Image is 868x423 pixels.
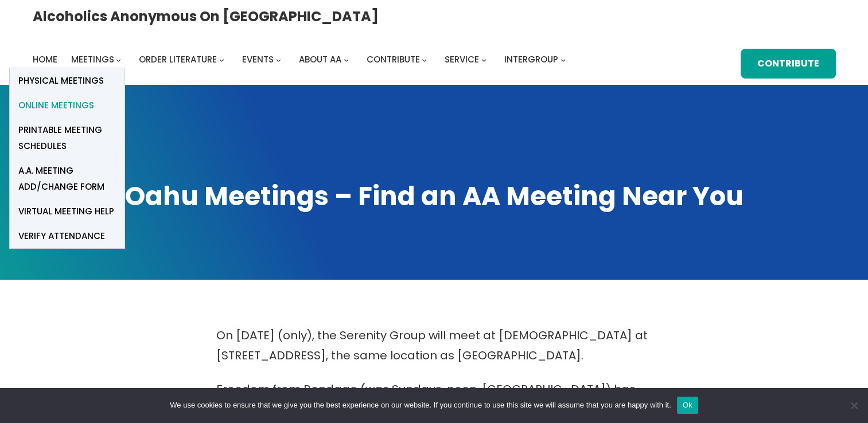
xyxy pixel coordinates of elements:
[10,93,124,117] a: Online Meetings
[299,52,341,68] a: About AA
[741,49,836,79] a: Contribute
[10,158,124,199] a: A.A. Meeting Add/Change Form
[71,53,114,65] span: Meetings
[219,57,224,62] button: Order Literature submenu
[33,52,570,68] nav: Intergroup
[10,224,124,248] a: verify attendance
[481,57,486,62] button: Service submenu
[367,53,420,65] span: Contribute
[422,57,427,62] button: Contribute submenu
[33,179,836,214] h1: Oahu Meetings – Find an AA Meeting Near You
[677,397,698,414] button: Ok
[560,57,566,62] button: Intergroup submenu
[10,199,124,224] a: Virtual Meeting Help
[116,57,121,62] button: Meetings submenu
[504,53,558,65] span: Intergroup
[18,163,116,195] span: A.A. Meeting Add/Change Form
[299,53,341,65] span: About AA
[344,57,349,62] button: About AA submenu
[242,53,274,65] span: Events
[18,97,94,113] span: Online Meetings
[18,228,105,244] span: verify attendance
[71,52,114,68] a: Meetings
[504,52,558,68] a: Intergroup
[33,53,57,65] span: Home
[216,326,652,366] p: On [DATE] (only), the Serenity Group will meet at [DEMOGRAPHIC_DATA] at [STREET_ADDRESS], the sam...
[367,52,420,68] a: Contribute
[445,52,479,68] a: Service
[276,57,281,62] button: Events submenu
[18,73,104,89] span: Physical Meetings
[848,399,859,411] span: No
[10,68,124,93] a: Physical Meetings
[33,4,379,29] a: Alcoholics Anonymous on [GEOGRAPHIC_DATA]
[33,52,57,68] a: Home
[216,379,652,420] p: Freedom from Bondage (was Sundays, noon, [GEOGRAPHIC_DATA]) has been cancelled due to lack of sup...
[242,52,274,68] a: Events
[18,122,116,154] span: Printable Meeting Schedules
[18,203,114,220] span: Virtual Meeting Help
[10,117,124,158] a: Printable Meeting Schedules
[445,53,479,65] span: Service
[139,53,217,65] span: Order Literature
[170,399,671,411] span: We use cookies to ensure that we give you the best experience on our website. If you continue to ...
